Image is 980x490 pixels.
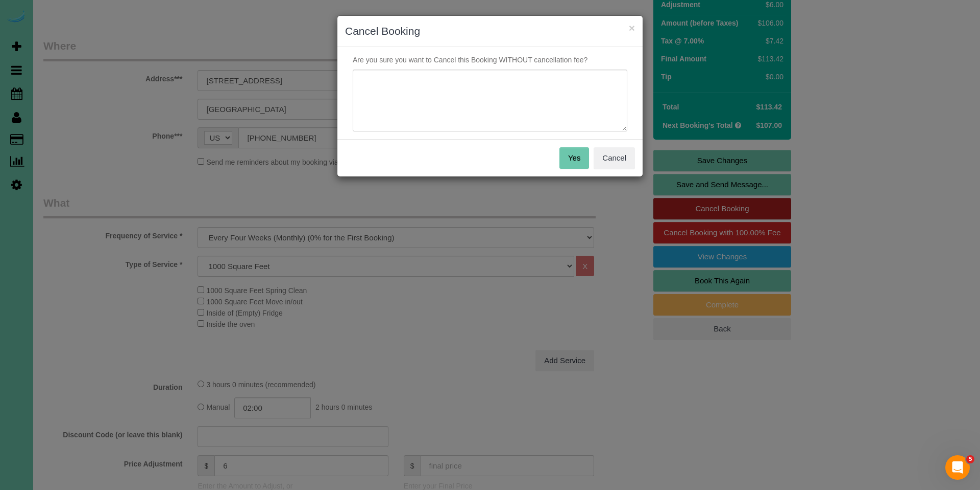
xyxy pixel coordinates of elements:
p: Are you sure you want to Cancel this Booking WITHOUT cancellation fee? [345,55,635,65]
h3: Cancel Booking [345,24,635,39]
button: × [629,23,635,33]
iframe: Intercom live chat [945,455,970,480]
span: 5 [966,455,974,463]
sui-modal: Cancel Booking [337,16,643,176]
button: Yes [559,147,589,169]
button: Cancel [594,147,635,169]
